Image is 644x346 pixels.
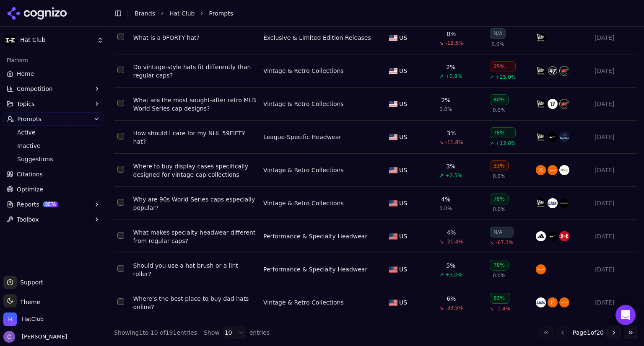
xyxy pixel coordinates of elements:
[263,265,367,274] a: Performance & Specialty Headwear
[133,63,257,80] a: Do vintage-style hats fit differently than regular caps?
[493,206,506,213] span: 0.0%
[133,162,257,179] div: Where to buy display cases specifically designed for vintage cap collections
[17,278,43,287] span: Support
[3,54,104,67] div: Platform
[496,305,510,312] span: -1.4%
[439,238,444,245] span: ↘
[117,232,124,239] button: Select row 185
[43,201,58,207] span: BETA
[135,10,155,17] a: Brands
[3,312,44,326] button: Open organization switcher
[595,265,634,274] div: [DATE]
[490,160,509,171] div: 33%
[389,266,397,273] img: US flag
[439,205,452,212] span: 0.0%
[17,70,34,78] span: Home
[3,331,15,343] img: Chris Hayes
[133,34,257,42] div: What is a 9FORTY hat?
[595,232,634,240] div: [DATE]
[204,328,220,337] span: Show
[445,139,463,146] span: -11.8%
[439,106,452,113] span: 0.0%
[490,94,509,105] div: 80%
[249,328,270,337] span: entries
[439,73,444,80] span: ↗
[209,9,233,18] span: Prompts
[389,300,397,306] img: US flag
[559,198,569,208] img: mitchell & ness
[22,315,44,323] span: HatClub
[548,66,558,76] img: 47 brand
[490,127,516,138] div: 78%
[133,294,257,311] div: Where’s the best place to buy dad hats online?
[399,298,407,307] span: US
[447,294,456,303] div: 6%
[496,239,513,246] span: -67.3%
[14,153,93,165] a: Suggestions
[595,133,634,141] div: [DATE]
[445,305,463,311] span: -33.5%
[439,172,444,179] span: ↗
[3,82,104,96] button: Competition
[548,165,558,175] img: amazon
[595,199,634,207] div: [DATE]
[445,73,462,80] span: +0.8%
[536,99,546,109] img: new era
[133,96,257,113] a: What are the most sought-after retro MLB World Series cap designs?
[536,198,546,208] img: new era
[263,133,341,141] a: League-Specific Headwear
[263,298,344,307] div: Vintage & Retro Collections
[559,231,569,241] img: under armour
[17,100,35,108] span: Topics
[490,61,516,72] div: 25%
[3,198,104,211] button: ReportsBETA
[399,232,407,240] span: US
[559,297,569,307] img: amazon
[263,232,367,240] div: Performance & Specialty Headwear
[17,155,90,163] span: Suggestions
[439,271,444,278] span: ↗
[615,305,636,325] div: Open Intercom Messenger
[548,297,558,307] img: etsy
[3,183,104,196] a: Optimize
[496,74,516,80] span: +25.0%
[263,100,344,108] div: Vintage & Retro Collections
[399,199,407,207] span: US
[493,173,506,180] span: 0.0%
[446,261,455,270] div: 5%
[496,140,516,147] span: +12.8%
[536,264,546,274] img: amazon
[490,28,506,39] div: N/A
[559,132,569,142] img: fanatics
[441,96,450,104] div: 2%
[18,333,67,341] span: [PERSON_NAME]
[446,162,455,170] div: 3%
[263,34,371,42] div: Exclusive & Limited Edition Releases
[263,67,344,75] a: Vintage & Retro Collections
[17,299,40,305] span: Theme
[263,166,344,174] a: Vintage & Retro Collections
[389,134,397,140] img: US flag
[133,195,257,212] div: Why are 90s World Series caps especially popular?
[135,9,621,18] nav: breadcrumb
[490,260,509,271] div: 78%
[559,165,569,175] img: ebay
[3,331,67,343] button: Open user button
[445,238,463,245] span: -21.4%
[536,165,546,175] img: etsy
[17,85,53,93] span: Competition
[3,213,104,226] button: Toolbox
[117,67,124,73] button: Select row 188
[439,305,444,311] span: ↘
[399,166,407,174] span: US
[133,261,257,278] a: Should you use a hat brush or a lint roller?
[447,228,456,237] div: 4%
[399,34,407,42] span: US
[491,41,504,47] span: 0.0%
[117,298,124,305] button: Select row 178
[447,129,456,137] div: 3%
[133,129,257,146] div: How should I care for my NHL 59FIFTY hat?
[399,67,407,75] span: US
